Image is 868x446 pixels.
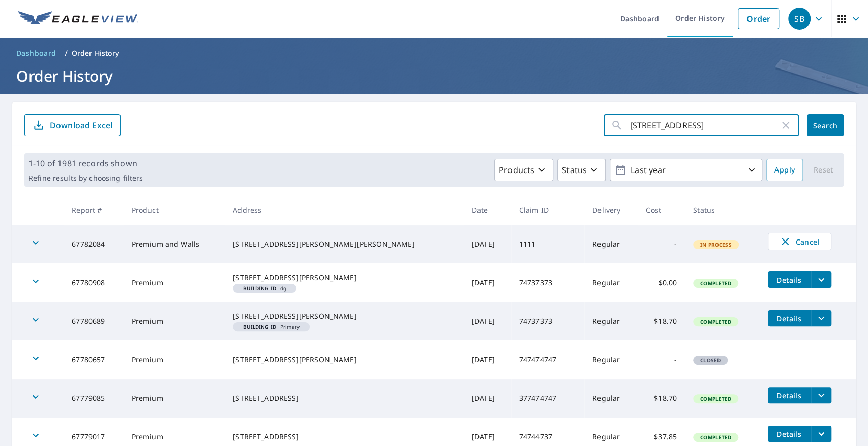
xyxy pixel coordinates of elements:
[807,114,844,136] button: Search
[511,195,585,225] th: Claim ID
[774,314,804,323] span: Details
[50,120,112,131] p: Download Excel
[16,48,56,58] span: Dashboard
[638,379,685,418] td: $18.70
[811,310,831,326] button: filesDropdownBtn-67780689
[28,174,143,183] p: Refine results by choosing filters
[638,225,685,263] td: -
[766,159,803,181] button: Apply
[511,340,585,379] td: 747474747
[12,65,856,86] h1: Order History
[638,263,685,302] td: $0.00
[237,286,292,291] span: dg
[511,225,585,263] td: 1111
[124,225,225,263] td: Premium and Walls
[464,263,511,302] td: [DATE]
[243,286,276,291] em: Building ID
[774,275,804,285] span: Details
[584,302,638,340] td: Regular
[694,241,738,248] span: In Process
[18,11,138,26] img: EV Logo
[811,426,831,442] button: filesDropdownBtn-67779017
[124,195,225,225] th: Product
[774,429,804,439] span: Details
[811,387,831,403] button: filesDropdownBtn-67779085
[494,159,553,181] button: Products
[72,48,119,58] p: Order History
[626,161,745,179] p: Last year
[464,302,511,340] td: [DATE]
[685,195,760,225] th: Status
[124,340,225,379] td: Premium
[562,164,587,176] p: Status
[225,195,464,225] th: Address
[788,8,811,30] div: SB
[64,340,123,379] td: 67780657
[233,355,456,365] div: [STREET_ADDRESS][PERSON_NAME]
[28,157,143,169] p: 1-10 of 1981 records shown
[124,379,225,418] td: Premium
[694,318,737,325] span: Completed
[64,225,123,263] td: 67782084
[638,340,685,379] td: -
[768,387,811,403] button: detailsBtn-67779085
[64,379,123,418] td: 67779085
[233,432,456,442] div: [STREET_ADDRESS]
[124,263,225,302] td: Premium
[464,340,511,379] td: [DATE]
[233,272,456,283] div: [STREET_ADDRESS][PERSON_NAME]
[738,8,779,29] a: Order
[511,379,585,418] td: 377474747
[64,302,123,340] td: 67780689
[610,159,762,181] button: Last year
[768,310,811,326] button: detailsBtn-67780689
[584,225,638,263] td: Regular
[12,45,61,61] a: Dashboard
[511,302,585,340] td: 74737373
[638,302,685,340] td: $18.70
[464,379,511,418] td: [DATE]
[584,263,638,302] td: Regular
[768,233,831,250] button: Cancel
[811,271,831,288] button: filesDropdownBtn-67780908
[768,271,811,288] button: detailsBtn-67780908
[694,357,727,364] span: Closed
[499,164,534,176] p: Products
[233,239,456,249] div: [STREET_ADDRESS][PERSON_NAME][PERSON_NAME]
[584,379,638,418] td: Regular
[233,393,456,403] div: [STREET_ADDRESS]
[233,311,456,321] div: [STREET_ADDRESS][PERSON_NAME]
[774,164,795,177] span: Apply
[464,225,511,263] td: [DATE]
[694,434,737,441] span: Completed
[511,263,585,302] td: 74737373
[64,195,123,225] th: Report #
[237,324,306,329] span: Primary
[768,426,811,442] button: detailsBtn-67779017
[638,195,685,225] th: Cost
[694,395,737,402] span: Completed
[65,47,68,59] li: /
[557,159,606,181] button: Status
[12,45,856,61] nav: breadcrumb
[64,263,123,302] td: 67780908
[584,195,638,225] th: Delivery
[124,302,225,340] td: Premium
[774,391,804,400] span: Details
[779,235,821,248] span: Cancel
[815,121,835,130] span: Search
[243,324,276,329] em: Building ID
[694,280,737,287] span: Completed
[584,340,638,379] td: Regular
[24,114,121,136] button: Download Excel
[630,111,780,140] input: Address, Report #, Claim ID, etc.
[464,195,511,225] th: Date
